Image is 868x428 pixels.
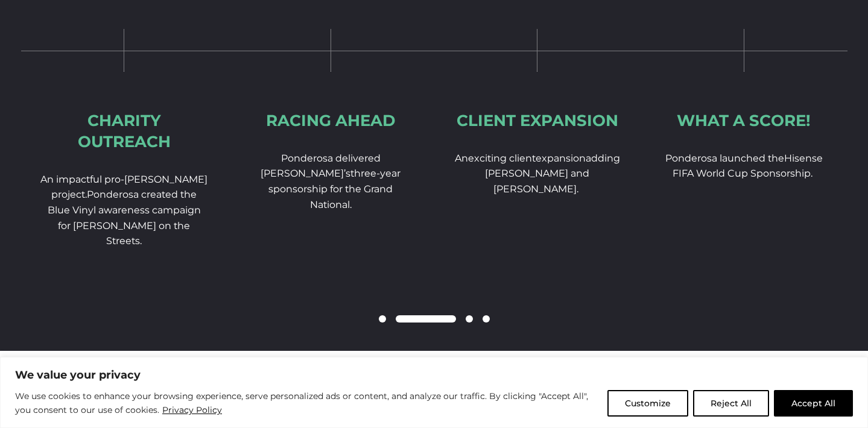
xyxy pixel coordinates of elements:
span: Hisense FIFA World Cup Sponsorship. [673,153,823,180]
div: Racing ahead [266,110,395,131]
span: An impactful pro-[PERSON_NAME] project. [40,174,207,201]
span: A [455,153,461,164]
div: What a score! [677,110,811,131]
span: [PERSON_NAME]’s [261,168,350,179]
p: We use cookies to enhance your browsing experience, serve personalized ads or content, and analyz... [15,389,598,418]
span: ed [753,153,765,164]
button: Accept All [774,390,853,417]
span: Ponderosa created the Blue Vinyl awareness campaign [48,189,201,216]
span: client [509,153,536,164]
span: Ponderosa deliver [281,153,368,164]
span: the [768,153,784,164]
span: xciting [474,153,507,164]
span: e [468,153,474,164]
div: Charity Outreach [40,110,209,153]
span: expansion [536,153,586,164]
button: Reject All [693,390,769,417]
span: [PERSON_NAME] and [PERSON_NAME]. [485,168,589,195]
a: Privacy Policy [162,403,223,417]
span: Ponderosa launch [665,153,753,164]
span: three-year sponsorship for the Grand National. [268,168,401,210]
p: We value your privacy [15,368,853,382]
span: n [461,153,468,164]
span: ed [368,153,381,164]
span: adding [586,153,620,164]
div: Client expansion [457,110,618,131]
button: Customize [607,390,688,417]
span: for [PERSON_NAME] on the Streets. [58,220,190,247]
